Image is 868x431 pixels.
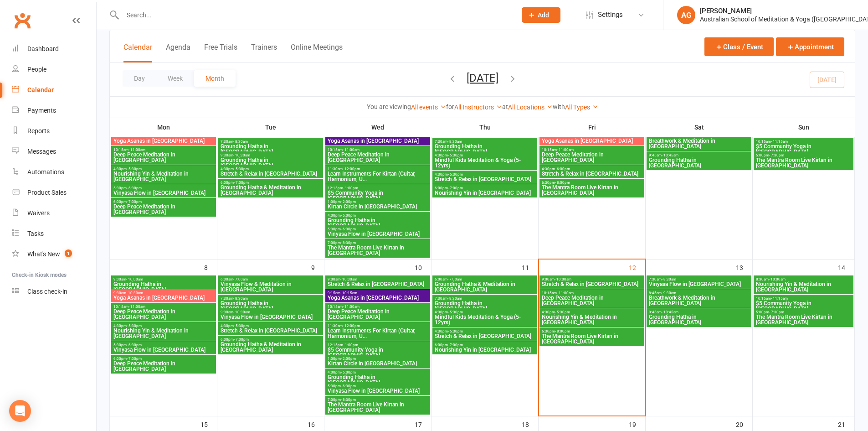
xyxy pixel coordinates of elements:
button: Calendar [123,43,152,62]
span: 10:15am [113,148,214,152]
span: - 5:30pm [234,167,249,171]
span: - 9:30am [662,291,676,295]
div: AG [677,6,695,24]
span: - 12:00pm [343,167,360,171]
span: 4:30pm [220,167,321,171]
span: 6:00pm [113,200,214,204]
span: Stretch & Relax in [GEOGRAPHIC_DATA] [541,281,642,287]
div: Class check-in [27,288,67,295]
span: Vinyasa Flow in [GEOGRAPHIC_DATA] [327,231,428,237]
span: - 10:00am [555,277,571,281]
span: 12:15pm [327,343,428,347]
span: 6:00pm [434,186,535,190]
button: Trainers [251,43,277,62]
strong: with [553,103,565,110]
span: Deep Peace Meditation in [GEOGRAPHIC_DATA] [541,295,642,306]
span: - 6:30pm [341,227,356,231]
div: Calendar [27,86,54,93]
span: - 10:15am [340,291,357,295]
span: $5 Community Yoga in [GEOGRAPHIC_DATA] [327,190,428,201]
span: 6:00pm [434,343,535,347]
span: Kirtan Circle in [GEOGRAPHIC_DATA] [327,204,428,209]
span: - 10:00am [769,277,786,281]
span: - 10:30am [233,153,250,157]
span: 11:30am [327,167,428,171]
span: 7:30am [220,296,321,301]
span: 8:45am [648,291,750,295]
span: - 10:00am [126,277,143,281]
span: Vinyasa Flow in [GEOGRAPHIC_DATA] [648,281,750,287]
span: 4:30pm [434,153,535,157]
span: - 11:00am [557,148,574,152]
span: - 8:30am [447,140,462,144]
a: Product Sales [12,182,96,203]
span: - 8:00pm [555,329,570,333]
span: - 5:30pm [127,324,142,328]
div: Dashboard [27,45,59,52]
span: - 11:00am [128,305,145,309]
span: 10:15am [755,296,852,301]
strong: at [502,103,508,110]
span: - 10:45am [662,310,678,314]
span: 5:30pm [327,227,428,231]
span: 5:00pm [755,310,852,314]
span: - 10:30am [233,310,250,314]
span: Grounding Hatha in [GEOGRAPHIC_DATA] [434,301,535,312]
span: - 11:00am [343,148,360,152]
span: 10:15am [541,291,642,295]
button: Free Trials [204,43,237,62]
span: 9:30am [220,310,321,314]
span: - 6:00pm [555,167,570,171]
th: Mon [110,118,217,137]
div: 12 [629,260,645,275]
span: Learn Instruments For Kirtan (Guitar, Harmonium, U... [327,328,428,339]
span: 9:00am [541,277,642,281]
div: 14 [838,260,854,275]
a: Tasks [12,223,96,244]
button: Agenda [166,43,190,62]
a: Payments [12,100,96,121]
span: 12:15pm [327,186,428,190]
th: Sat [646,118,753,137]
th: Tue [217,118,324,137]
span: - 5:30pm [448,172,463,177]
span: Grounding Hatha in [GEOGRAPHIC_DATA] [113,281,214,292]
span: 5:30pm [327,384,428,388]
span: Add [538,11,549,19]
span: 6:00pm [220,338,321,342]
span: 9:30am [113,291,214,295]
div: Automations [27,168,64,176]
span: Breathwork & Meditation in [GEOGRAPHIC_DATA] [648,138,750,149]
span: - 8:30am [233,140,248,144]
span: Grounding Hatha in [GEOGRAPHIC_DATA] [648,157,750,168]
span: - 11:00am [557,291,574,295]
span: 4:00pm [327,213,428,218]
button: Add [522,7,560,23]
span: $5 Community Yoga in [GEOGRAPHIC_DATA] [755,301,852,312]
span: Grounding Hatha in [GEOGRAPHIC_DATA] [327,374,428,385]
a: All Instructors [454,104,502,111]
a: All Locations [508,104,553,111]
span: 4:30pm [113,167,214,171]
span: Nourishing Yin & Meditation in [GEOGRAPHIC_DATA] [755,281,852,292]
span: 1:00pm [327,357,428,361]
span: Yoga Asanas in [GEOGRAPHIC_DATA] [113,295,214,301]
input: Search... [120,9,510,21]
span: 4:30pm [113,324,214,328]
span: Stretch & Relax in [GEOGRAPHIC_DATA] [434,333,535,339]
span: Yoga Asanas in [GEOGRAPHIC_DATA] [541,138,642,144]
span: Kirtan Circle in [GEOGRAPHIC_DATA] [327,361,428,366]
span: - 7:00pm [234,181,249,185]
div: 13 [736,260,752,275]
span: - 10:00am [340,277,357,281]
span: 10:15am [113,305,214,309]
span: Nourishing Yin in [GEOGRAPHIC_DATA] [434,190,535,196]
button: Appointment [776,37,844,56]
span: - 8:30am [447,296,462,301]
span: Settings [598,5,623,25]
span: - 10:45am [662,153,678,157]
span: 7:30am [220,140,321,144]
span: Deep Peace Meditation in [GEOGRAPHIC_DATA] [113,204,214,215]
span: - 6:30pm [127,186,142,190]
span: - 7:00pm [127,200,142,204]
